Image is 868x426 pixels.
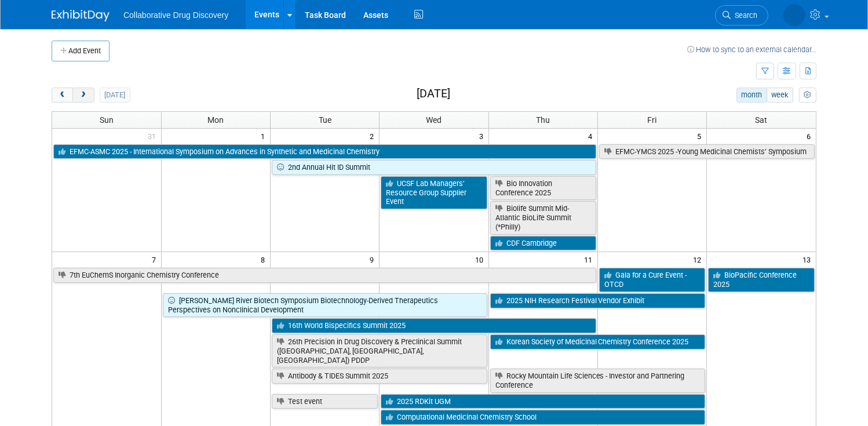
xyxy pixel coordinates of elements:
button: week [767,88,793,103]
a: How to sync to an external calendar... [687,45,816,54]
span: 2 [369,129,379,143]
a: BioPacific Conference 2025 [708,268,815,292]
a: 2nd Annual Hit ID Summit [272,160,596,175]
a: Rocky Mountain Life Sciences - Investor and Partnering Conference [490,369,706,392]
span: Wed [426,115,442,125]
a: Antibody & TIDES Summit 2025 [272,369,487,384]
button: month [736,88,767,103]
span: Thu [536,115,550,125]
span: 31 [147,129,161,143]
a: Search [715,5,768,26]
a: [PERSON_NAME] River Biotech Symposium Biotechnology-Derived Therapeutics Perspectives on Nonclini... [163,293,487,317]
span: 13 [801,252,816,267]
a: Gala for a Cure Event - OTCD [599,268,705,292]
a: Biolife Summit Mid-Atlantic BioLife Summit (*Philly) [490,201,596,234]
a: Test event [272,394,378,409]
span: 5 [696,129,706,143]
span: Fri [648,115,657,125]
a: UCSF Lab Managers’ Resource Group Supplier Event [381,176,487,209]
span: Sat [756,115,768,125]
span: 9 [369,252,379,267]
a: 7th EuChemS Inorganic Chemistry Conference [53,268,596,283]
span: 11 [583,252,597,267]
a: EFMC-ASMC 2025 - International Symposium on Advances in Synthetic and Medicinal Chemistry [53,144,596,159]
span: Mon [207,115,224,125]
span: Sun [100,115,114,125]
button: next [72,88,94,103]
span: 10 [474,252,488,267]
a: Computational Medicinal Chemistry School [381,410,705,425]
span: 8 [260,252,270,267]
button: prev [52,88,73,103]
a: 16th World Bispecifics Summit 2025 [272,318,596,333]
span: 3 [478,129,488,143]
span: 4 [587,129,597,143]
span: Tue [319,115,331,125]
a: EFMC-YMCS 2025 -Young Medicinal Chemists’ Symposium [599,144,815,159]
a: 26th Precision in Drug Discovery & Preclinical Summit ([GEOGRAPHIC_DATA], [GEOGRAPHIC_DATA], [GEO... [272,334,487,367]
span: Search [731,11,757,20]
button: [DATE] [100,88,130,103]
span: 7 [151,252,161,267]
button: myCustomButton [799,88,816,103]
span: 1 [260,129,270,143]
span: 12 [692,252,706,267]
a: Bio Innovation Conference 2025 [490,176,596,200]
a: 2025 RDKit UGM [381,394,705,409]
i: Personalize Calendar [804,92,811,99]
h2: [DATE] [417,88,450,100]
a: CDF Cambridge [490,236,596,251]
a: Korean Society of Medicinal Chemistry Conference 2025 [490,334,706,349]
img: Lauren Kossy [783,4,805,26]
span: 6 [805,129,816,143]
span: Collaborative Drug Discovery [123,10,228,20]
img: ExhibitDay [52,10,110,21]
button: Add Event [52,41,110,61]
a: 2025 NIH Research Festival Vendor Exhibit [490,293,706,308]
